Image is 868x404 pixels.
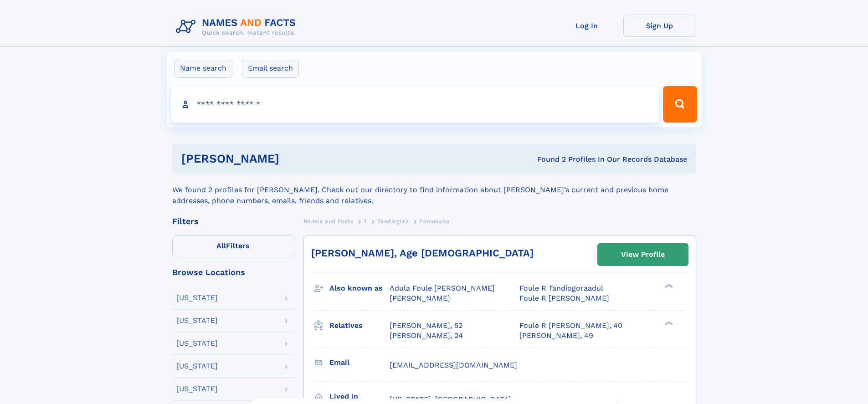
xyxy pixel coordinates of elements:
[598,244,688,266] a: View Profile
[663,86,697,123] button: Search Button
[519,294,609,302] span: Foule R [PERSON_NAME]
[172,15,303,39] img: Logo Names and Facts
[663,283,673,289] div: ❯
[390,361,517,369] span: [EMAIL_ADDRESS][DOMAIN_NAME]
[390,321,462,331] a: [PERSON_NAME], 52
[550,15,623,37] a: Log In
[364,215,367,227] a: T
[172,217,294,225] div: Filters
[329,281,390,296] h3: Also known as
[242,59,299,78] label: Email search
[176,363,218,370] div: [US_STATE]
[216,241,226,250] span: All
[176,294,218,302] div: [US_STATE]
[364,218,367,225] span: T
[176,340,218,347] div: [US_STATE]
[663,320,673,326] div: ❯
[329,355,390,370] h3: Email
[390,294,450,302] span: [PERSON_NAME]
[377,218,409,225] span: Tandiogora
[390,331,463,341] a: [PERSON_NAME], 24
[519,284,603,292] span: Foule R Tandiogoraadul
[377,215,409,227] a: Tandiogora
[519,321,622,331] a: Foule R [PERSON_NAME], 40
[390,284,495,292] span: Adula Foule [PERSON_NAME]
[171,86,659,123] input: search input
[419,218,450,225] span: Zomokaba
[329,318,390,333] h3: Relatives
[172,174,696,206] div: We found 2 profiles for [PERSON_NAME]. Check out our directory to find information about [PERSON_...
[176,385,218,393] div: [US_STATE]
[390,395,511,404] span: [US_STATE], [GEOGRAPHIC_DATA]
[172,235,294,257] label: Filters
[623,15,696,37] a: Sign Up
[519,331,593,341] a: [PERSON_NAME], 49
[303,215,354,227] a: Names and Facts
[172,268,294,276] div: Browse Locations
[174,59,232,78] label: Name search
[176,317,218,324] div: [US_STATE]
[181,153,408,164] h1: [PERSON_NAME]
[621,244,665,265] div: View Profile
[311,247,534,259] a: [PERSON_NAME], Age [DEMOGRAPHIC_DATA]
[408,154,687,164] div: Found 2 Profiles In Our Records Database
